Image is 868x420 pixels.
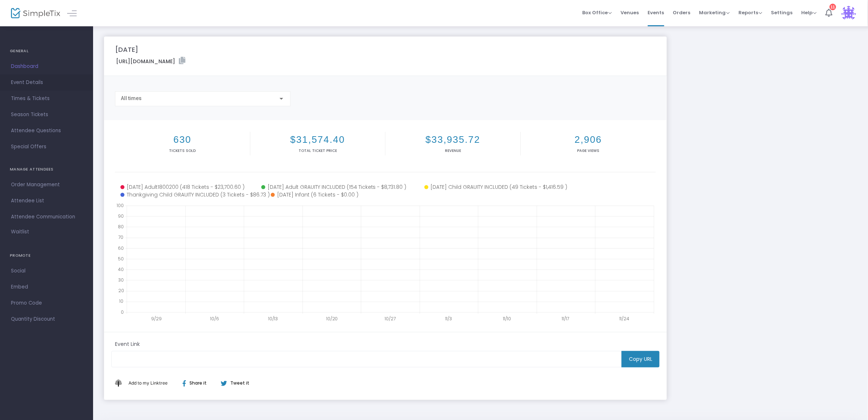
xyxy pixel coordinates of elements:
text: 0 [121,309,124,315]
img: linktree [115,379,127,386]
div: 11 [830,4,836,10]
span: All times [121,95,142,101]
p: Tickets sold [116,148,249,153]
span: Season Tickets [11,110,82,119]
span: Order Management [11,180,82,190]
text: 10/6 [210,316,219,322]
m-panel-title: [DATE] [115,45,138,54]
text: 11/10 [503,316,511,322]
p: Total Ticket Price [252,148,384,153]
span: Dashboard [11,62,82,71]
text: 50 [118,256,124,262]
label: [URL][DOMAIN_NAME] [116,57,185,65]
div: Share it [175,380,220,386]
span: Add to my Linktree [128,380,168,386]
span: Help [802,9,817,16]
span: Reports [739,9,763,16]
m-button: Copy URL [622,351,660,367]
span: Settings [771,3,793,22]
text: 40 [118,266,124,272]
h2: 630 [116,134,249,145]
text: 10/27 [385,316,396,322]
text: 70 [118,234,123,240]
h2: $33,935.72 [387,134,519,145]
p: Revenue [387,148,519,153]
text: 10 [119,298,123,304]
span: Times & Tickets [11,94,82,103]
span: Orders [673,3,691,22]
p: Page Views [522,148,655,153]
span: Attendee List [11,196,82,206]
span: Attendee Communication [11,212,82,222]
text: 11/3 [445,316,452,322]
text: 11/24 [619,316,630,322]
span: Special Offers [11,142,82,152]
span: Venues [621,3,639,22]
span: Embed [11,282,82,292]
h2: $31,574.40 [252,134,384,145]
span: Event Details [11,78,82,87]
span: Marketing [699,9,730,16]
text: 100 [116,202,124,209]
text: 11/17 [562,316,569,322]
span: Box Office [583,9,612,16]
button: Add This to My Linktree [127,374,169,392]
div: Tweet it [214,380,253,386]
span: Attendee Questions [11,126,82,135]
text: 80 [118,224,124,230]
text: 60 [118,245,124,251]
h4: GENERAL [10,44,83,58]
span: Social [11,266,82,276]
text: 90 [118,213,124,219]
h4: PROMOTE [10,248,83,263]
text: 20 [118,287,124,294]
span: Promo Code [11,298,82,308]
span: Quantity Discount [11,314,82,324]
span: Events [648,3,664,22]
text: 9/29 [151,316,162,322]
text: 30 [118,277,124,283]
text: 10/20 [326,316,338,322]
text: 10/13 [268,316,278,322]
h2: 2,906 [522,134,655,145]
span: Waitlist [11,228,29,236]
h4: MANAGE ATTENDEES [10,162,83,177]
m-panel-subtitle: Event Link [115,340,140,348]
